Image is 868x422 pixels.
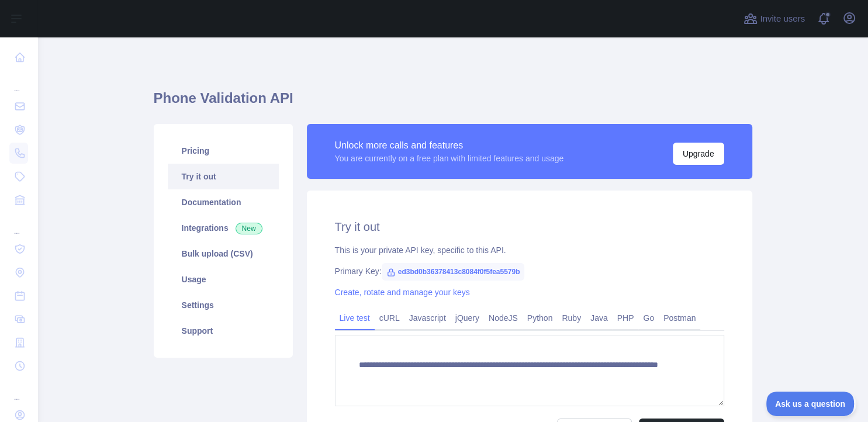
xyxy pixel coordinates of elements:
[638,309,659,327] a: Go
[375,309,404,327] a: cURL
[613,309,639,327] a: PHP
[168,267,279,292] a: Usage
[335,309,375,327] a: Live test
[335,288,470,297] a: Create, rotate and manage your keys
[586,309,613,327] a: Java
[673,143,724,165] button: Upgrade
[760,12,805,26] span: Invite users
[659,309,700,327] a: Postman
[236,223,262,234] span: New
[168,318,279,344] a: Support
[168,215,279,241] a: Integrations New
[9,213,28,236] div: ...
[335,219,724,235] h2: Try it out
[9,379,28,402] div: ...
[741,9,807,28] button: Invite users
[168,241,279,267] a: Bulk upload (CSV)
[168,189,279,215] a: Documentation
[404,309,451,327] a: Javascript
[451,309,484,327] a: jQuery
[557,309,586,327] a: Ruby
[523,309,558,327] a: Python
[168,138,279,164] a: Pricing
[9,70,28,94] div: ...
[335,265,724,277] div: Primary Key:
[484,309,523,327] a: NodeJS
[766,392,856,416] iframe: Toggle Customer Support
[382,263,525,281] span: ed3bd0b36378413c8084f0f5fea5579b
[168,164,279,189] a: Try it out
[335,139,564,153] div: Unlock more calls and features
[154,89,752,117] h1: Phone Validation API
[168,292,279,318] a: Settings
[335,153,564,164] div: You are currently on a free plan with limited features and usage
[335,244,724,256] div: This is your private API key, specific to this API.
